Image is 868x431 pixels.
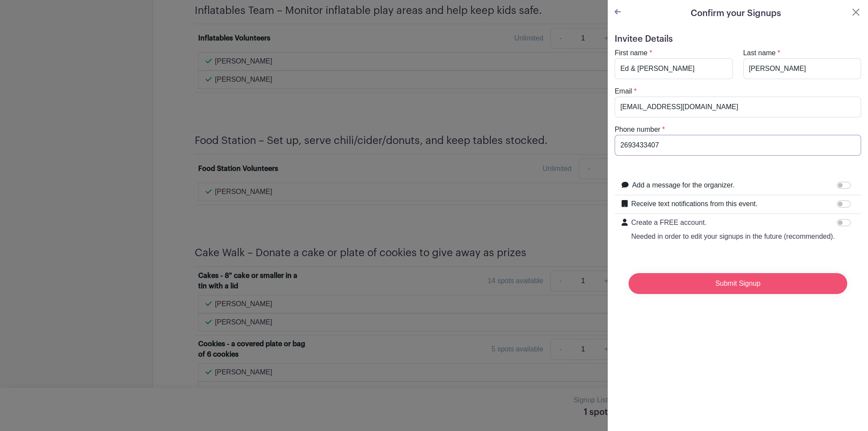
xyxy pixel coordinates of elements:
[632,180,735,190] label: Add a message for the organizer.
[743,48,776,58] label: Last name
[631,217,835,228] p: Create a FREE account.
[615,48,648,58] label: First name
[615,34,861,44] h5: Invitee Details
[631,231,835,242] p: Needed in order to edit your signups in the future (recommended).
[615,124,660,135] label: Phone number
[629,273,847,294] input: Submit Signup
[615,86,632,97] label: Email
[851,7,861,17] button: Close
[691,7,781,20] h5: Confirm your Signups
[631,199,758,209] label: Receive text notifications from this event.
